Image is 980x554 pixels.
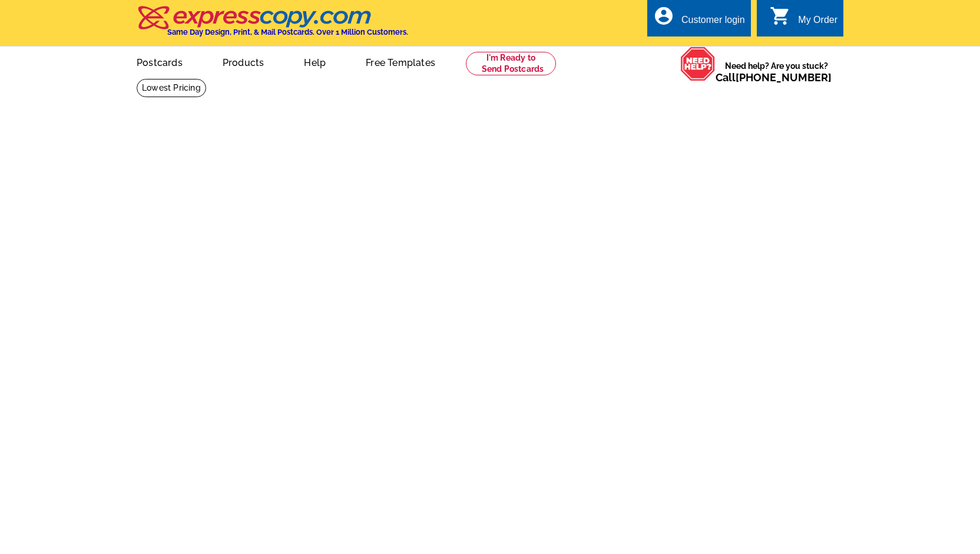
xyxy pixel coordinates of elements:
[798,15,837,31] div: My Order
[770,5,791,26] i: shopping_cart
[347,48,454,75] a: Free Templates
[167,28,408,37] h4: Same Day Design, Print, & Mail Postcards. Over 1 Million Customers.
[204,48,283,75] a: Products
[118,48,201,75] a: Postcards
[736,71,832,84] a: [PHONE_NUMBER]
[770,13,837,28] a: shopping_cart My Order
[716,60,837,84] span: Need help? Are you stuck?
[653,13,745,28] a: account_circle Customer login
[137,14,408,37] a: Same Day Design, Print, & Mail Postcards. Over 1 Million Customers.
[680,47,716,81] img: help
[716,71,832,84] span: Call
[653,5,674,26] i: account_circle
[285,48,345,75] a: Help
[681,15,745,31] div: Customer login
